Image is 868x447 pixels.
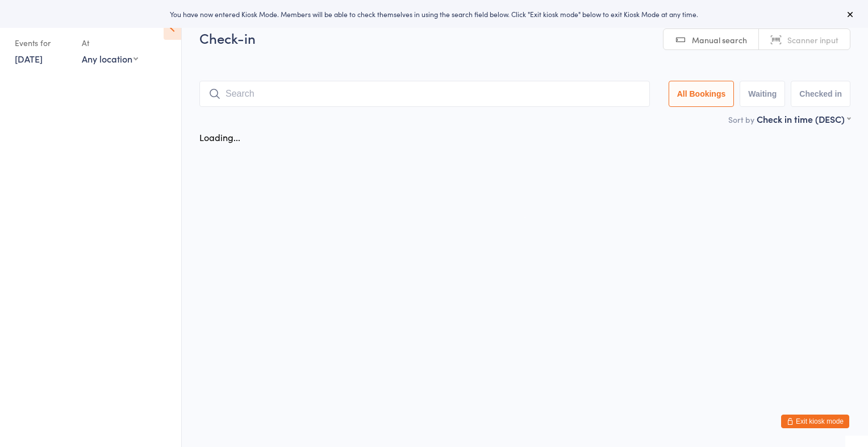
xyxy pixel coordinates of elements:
button: All Bookings [669,81,735,107]
span: Manual search [692,34,747,45]
a: [DATE] [15,52,43,65]
button: Exit kiosk mode [781,415,849,428]
div: Events for [15,34,70,52]
div: At [82,34,138,52]
button: Checked in [791,81,850,107]
div: You have now entered Kiosk Mode. Members will be able to check themselves in using the search fie... [18,9,850,19]
div: Any location [82,52,138,65]
span: Scanner input [787,34,838,45]
div: Check in time (DESC) [757,113,850,125]
label: Sort by [728,114,754,125]
h2: Check-in [199,28,850,47]
input: Search [199,81,650,107]
div: Loading... [199,131,240,143]
button: Waiting [740,81,785,107]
